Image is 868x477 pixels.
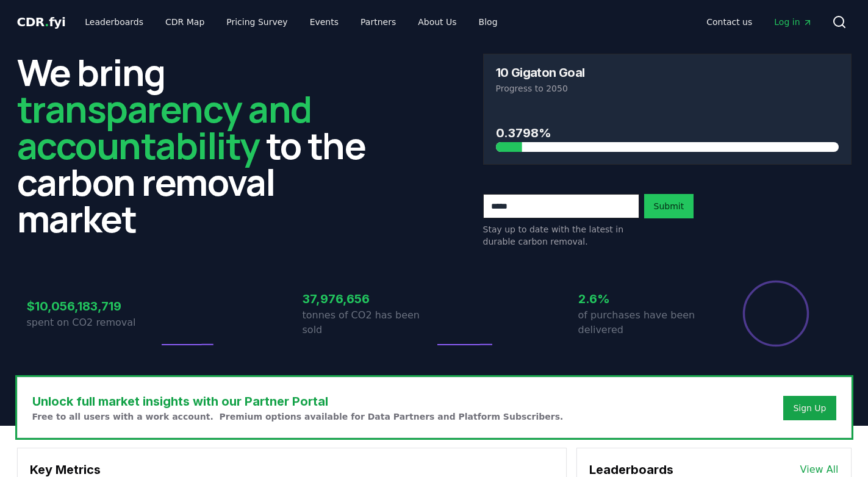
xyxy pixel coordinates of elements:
span: . [45,15,49,29]
a: Sign Up [793,402,826,414]
p: Stay up to date with the latest in durable carbon removal. [483,223,639,248]
p: Progress to 2050 [496,82,839,95]
span: transparency and accountability [17,84,312,170]
a: CDR.fyi [17,13,66,30]
h3: 2.6% [578,290,710,308]
p: tonnes of CO2 has been sold [303,308,434,337]
a: CDR Map [156,11,214,33]
div: Percentage of sales delivered [742,279,810,348]
a: Log in [764,11,822,33]
h3: 10 Gigaton Goal [496,66,585,79]
a: Contact us [697,11,762,33]
a: Blog [469,11,508,33]
a: Pricing Survey [217,11,297,33]
a: About Us [408,11,466,33]
h3: 0.3798% [496,124,839,142]
h3: $10,056,183,719 [27,297,159,315]
p: Free to all users with a work account. Premium options available for Data Partners and Platform S... [32,411,564,423]
h3: Unlock full market insights with our Partner Portal [32,392,564,411]
a: Leaderboards [75,11,153,33]
a: View All [800,462,839,477]
h2: We bring to the carbon removal market [17,54,386,237]
a: Partners [351,11,406,33]
p: of purchases have been delivered [578,308,710,337]
h3: 37,976,656 [303,290,434,308]
span: CDR fyi [17,15,66,29]
span: Log in [774,16,812,28]
p: spent on CO2 removal [27,315,159,330]
button: Submit [644,194,694,218]
nav: Main [697,11,822,33]
button: Sign Up [783,396,836,420]
nav: Main [75,11,507,33]
a: Events [300,11,348,33]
